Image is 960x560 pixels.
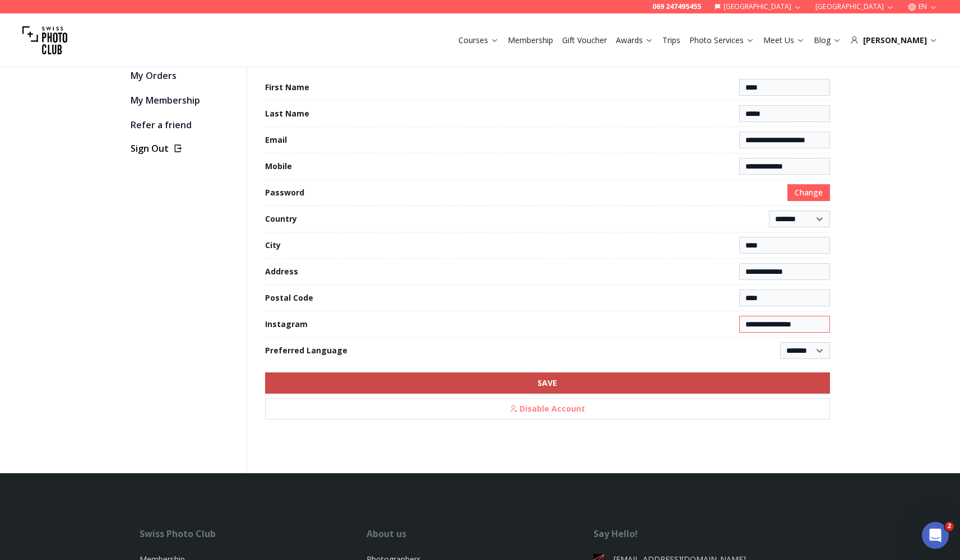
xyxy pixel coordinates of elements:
[454,32,503,48] button: Courses
[611,32,658,48] button: Awards
[685,32,759,48] button: Photo Services
[593,527,820,540] div: Say Hello!
[850,35,938,46] div: [PERSON_NAME]
[265,161,292,172] label: Mobile
[814,35,841,46] a: Blog
[503,400,592,418] span: Disable Account
[265,82,309,93] label: First Name
[131,92,238,108] a: My Membership
[265,292,313,304] label: Postal Code
[945,522,954,531] span: 2
[787,184,830,201] button: Change
[131,142,238,155] button: Sign Out
[763,35,805,46] a: Meet Us
[658,32,685,48] button: Trips
[22,18,67,63] img: Swiss photo club
[537,377,557,389] b: SAVE
[265,372,830,394] button: SAVE
[689,35,754,46] a: Photo Services
[265,213,297,225] label: Country
[265,108,309,119] label: Last Name
[562,35,607,46] a: Gift Voucher
[795,187,823,198] span: Change
[265,319,308,330] label: Instagram
[503,32,558,48] button: Membership
[140,527,367,540] div: Swiss Photo Club
[809,32,846,48] button: Blog
[265,345,347,356] label: Preferred Language
[922,522,949,549] iframe: Intercom live chat
[458,35,499,46] a: Courses
[662,35,680,46] a: Trips
[131,68,238,83] a: My Orders
[265,240,281,251] label: City
[558,32,611,48] button: Gift Voucher
[367,527,593,540] div: About us
[265,187,304,198] label: Password
[616,35,653,46] a: Awards
[265,134,287,146] label: Email
[265,266,298,277] label: Address
[652,2,701,11] a: 069 247495455
[759,32,809,48] button: Meet Us
[265,398,830,419] button: Disable Account
[131,117,238,133] a: Refer a friend
[508,35,553,46] a: Membership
